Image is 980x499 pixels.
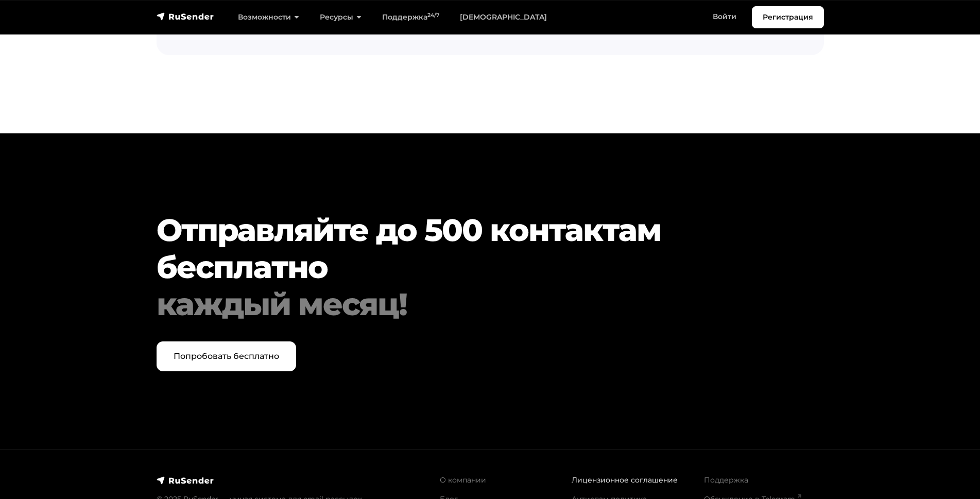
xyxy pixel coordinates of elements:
[157,212,767,323] h2: Отправляйте до 500 контактам бесплатно
[752,6,824,28] a: Регистрация
[157,11,214,22] img: RuSender
[440,475,486,485] a: О компании
[702,6,747,27] a: Войти
[450,7,557,28] a: [DEMOGRAPHIC_DATA]
[704,475,748,485] a: Поддержка
[157,475,214,486] img: RuSender
[572,475,678,485] a: Лицензионное соглашение
[157,341,296,371] a: Попробовать бесплатно
[310,7,372,28] a: Ресурсы
[427,12,439,19] sup: 24/7
[372,7,450,28] a: Поддержка24/7
[157,286,767,323] div: каждый месяц!
[228,7,310,28] a: Возможности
